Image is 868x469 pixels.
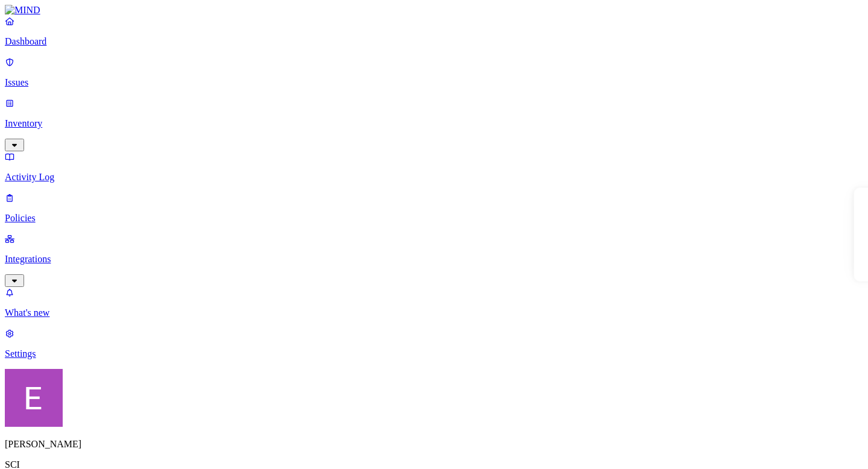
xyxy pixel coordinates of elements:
[5,77,863,88] p: Issues
[5,98,863,150] a: Inventory
[5,172,863,183] p: Activity Log
[5,307,863,318] p: What's new
[5,118,863,129] p: Inventory
[5,439,863,450] p: [PERSON_NAME]
[5,57,863,88] a: Issues
[5,16,863,47] a: Dashboard
[5,254,863,265] p: Integrations
[5,233,863,285] a: Integrations
[5,369,63,427] img: Eran Barak
[5,5,863,16] a: MIND
[5,36,863,47] p: Dashboard
[5,328,863,359] a: Settings
[5,287,863,318] a: What's new
[5,192,863,224] a: Policies
[5,151,863,183] a: Activity Log
[5,348,863,359] p: Settings
[5,5,40,16] img: MIND
[5,213,863,224] p: Policies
